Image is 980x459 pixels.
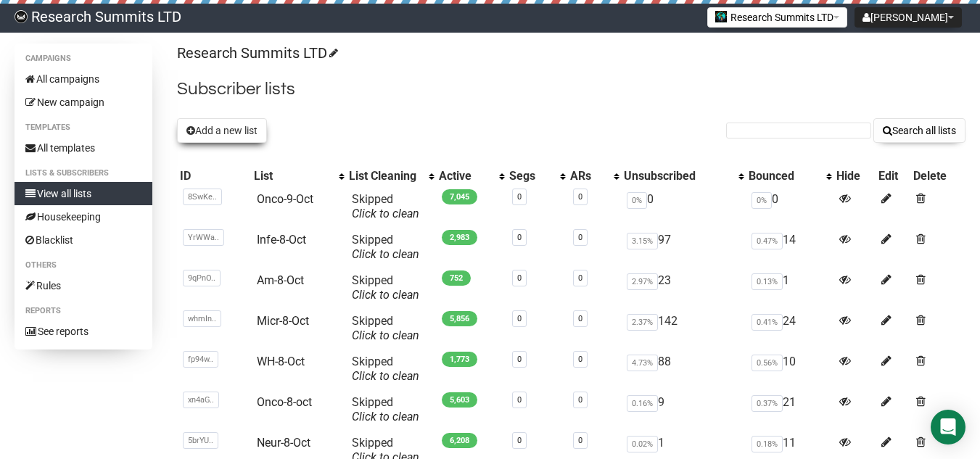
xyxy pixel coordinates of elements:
[257,233,306,247] a: Infe-8-Oct
[352,192,419,220] span: Skipped
[876,166,911,186] th: Edit: No sort applied, sorting is disabled
[254,169,332,183] div: List
[257,436,310,450] a: Neur-8-Oct
[349,169,421,183] div: List Cleaning
[177,118,267,143] button: Add a new list
[621,166,746,186] th: Unsubscribed: No sort applied, activate to apply an ascending sort
[752,314,783,331] span: 0.41%
[621,389,746,430] td: 9
[752,395,783,412] span: 0.37%
[442,392,477,408] span: 5,603
[746,166,834,186] th: Bounced: No sort applied, activate to apply an ascending sort
[517,192,522,202] a: 0
[183,432,218,449] span: 5brYU..
[442,433,477,448] span: 6,208
[517,314,522,323] a: 0
[746,186,834,227] td: 0
[931,410,965,444] div: Open Intercom Messenger
[442,270,471,286] span: 752
[183,189,222,205] span: 8SwKe..
[627,273,658,290] span: 2.97%
[621,268,746,308] td: 23
[352,247,419,261] a: Click to clean
[15,10,28,23] img: bccbfd5974049ef095ce3c15df0eef5a
[578,314,582,323] a: 0
[257,192,313,206] a: Onco-9-Oct
[177,166,251,186] th: ID: No sort applied, sorting is disabled
[621,186,746,227] td: 0
[621,227,746,268] td: 97
[352,355,419,383] span: Skipped
[578,273,582,283] a: 0
[436,166,506,186] th: Active: No sort applied, activate to apply an ascending sort
[15,302,152,320] li: Reports
[177,76,965,102] h2: Subscriber lists
[183,229,224,246] span: YrWWa..
[509,169,553,183] div: Segs
[15,50,152,67] li: Campaigns
[517,355,522,364] a: 0
[746,227,834,268] td: 14
[746,389,834,430] td: 21
[15,205,152,228] a: Housekeeping
[257,273,304,287] a: Am-8-Oct
[15,91,152,114] a: New campaign
[578,192,582,202] a: 0
[352,395,419,423] span: Skipped
[442,311,477,326] span: 5,856
[752,192,772,209] span: 0%
[15,165,152,182] li: Lists & subscribers
[873,118,965,143] button: Search all lists
[352,233,419,261] span: Skipped
[752,273,783,290] span: 0.13%
[15,136,152,160] a: All templates
[180,169,248,183] div: ID
[257,355,305,368] a: WH-8-Oct
[352,288,419,302] a: Click to clean
[177,44,336,62] a: Research Summits LTD
[627,314,658,331] span: 2.37%
[352,369,419,383] a: Click to clean
[506,166,567,186] th: Segs: No sort applied, activate to apply an ascending sort
[627,233,658,249] span: 3.15%
[346,166,436,186] th: List Cleaning: No sort applied, activate to apply an ascending sort
[752,233,783,249] span: 0.47%
[627,355,658,371] span: 4.73%
[15,228,152,252] a: Blacklist
[752,436,783,452] span: 0.18%
[251,166,346,186] th: List: No sort applied, activate to apply an ascending sort
[627,192,647,209] span: 0%
[257,395,312,409] a: Onco-8-oct
[15,274,152,297] a: Rules
[910,166,965,186] th: Delete: No sort applied, sorting is disabled
[836,169,872,183] div: Hide
[746,349,834,389] td: 10
[578,436,582,445] a: 0
[627,395,658,412] span: 0.16%
[442,230,477,245] span: 2,983
[578,395,582,405] a: 0
[352,410,419,423] a: Click to clean
[715,11,727,22] img: 2.jpg
[352,273,419,302] span: Skipped
[15,67,152,91] a: All campaigns
[15,257,152,274] li: Others
[257,314,309,328] a: Micr-8-Oct
[183,392,219,408] span: xn4aG..
[442,189,477,204] span: 7,045
[517,273,522,283] a: 0
[183,351,218,368] span: fp94w..
[517,395,522,405] a: 0
[855,7,962,28] button: [PERSON_NAME]
[567,166,621,186] th: ARs: No sort applied, activate to apply an ascending sort
[15,320,152,343] a: See reports
[442,352,477,367] span: 1,773
[913,169,963,183] div: Delete
[746,308,834,349] td: 24
[517,436,522,445] a: 0
[707,7,847,28] button: Research Summits LTD
[352,328,419,342] a: Click to clean
[352,314,419,342] span: Skipped
[624,169,731,183] div: Unsubscribed
[621,349,746,389] td: 88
